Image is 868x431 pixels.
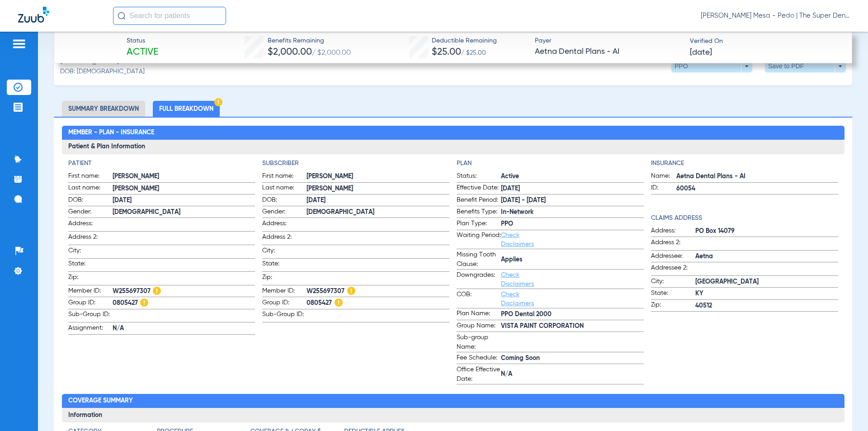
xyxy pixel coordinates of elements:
span: W255697307 [113,287,255,296]
span: [DEMOGRAPHIC_DATA] [307,208,449,217]
h4: Subscriber [262,159,449,168]
h4: Patient [68,159,255,168]
span: [PERSON_NAME] [113,172,255,181]
span: [DEMOGRAPHIC_DATA] [113,208,255,217]
span: Benefits Type: [457,207,501,218]
span: [DATE] [501,184,644,194]
span: 0805427 [307,298,449,308]
span: Address: [68,219,113,231]
img: Search Icon [118,12,126,20]
span: Status [127,36,158,46]
span: Zip: [262,273,307,285]
img: hamburger-icon [12,38,26,49]
span: KY [695,289,838,298]
span: Gender: [68,207,113,218]
span: Sub-group Name: [457,333,501,352]
span: 0805427 [113,298,255,308]
span: Effective Date: [457,183,501,194]
span: Address: [262,219,307,231]
span: Fee Schedule: [457,353,501,364]
img: Hazard [153,287,161,295]
span: City: [651,277,695,288]
span: Office Effective Date: [457,365,501,384]
span: / $2,000.00 [312,49,351,57]
span: 40512 [695,301,838,311]
span: Payer [535,36,682,46]
img: Hazard [335,298,343,307]
span: Aetna Dental Plans - AI [676,172,838,181]
span: State: [262,259,307,271]
span: Last name: [68,183,113,194]
span: Address 2: [68,232,113,245]
span: State: [651,289,695,299]
span: First name: [68,171,113,182]
span: PO Box 14079 [695,227,838,236]
span: Aetna [695,252,838,261]
span: [PERSON_NAME] Mesa - Pedo | The Super Dentists [701,11,850,20]
span: Missing Tooth Clause: [457,250,501,269]
span: PPO Dental 2000 [501,310,644,319]
li: Summary Breakdown [62,101,145,117]
iframe: Chat Widget [823,388,868,431]
span: Addressee: [651,251,695,262]
a: Check Disclaimers [501,232,534,247]
span: Status: [457,171,501,182]
span: Group ID: [262,298,307,309]
span: / $25.00 [461,50,486,56]
span: 60054 [676,184,838,194]
h4: Claims Address [651,213,838,223]
span: Aetna Dental Plans - AI [535,46,682,57]
span: Name: [651,171,676,182]
span: Address: [651,226,695,237]
h3: Patient & Plan Information [62,140,844,154]
span: COB: [457,290,501,308]
img: Hazard [347,287,355,295]
span: [PERSON_NAME] [307,172,449,181]
span: Plan Type: [457,219,501,230]
span: Downgrades: [457,270,501,289]
span: Active [127,46,158,59]
span: Address 2: [651,238,695,250]
li: Full Breakdown [153,101,220,117]
span: Deductible Remaining [432,36,497,46]
span: Addressee 2: [651,263,695,275]
span: Member ID: [262,286,307,297]
span: Coming Soon [501,354,644,363]
span: First name: [262,171,307,182]
span: N/A [501,369,644,379]
span: N/A [113,324,255,333]
img: Hazard [140,298,148,307]
span: City: [262,246,307,258]
span: Member ID: [68,286,113,297]
span: DOB: [DEMOGRAPHIC_DATA] [60,67,145,76]
span: Gender: [262,207,307,218]
app-breakdown-title: Insurance [651,159,838,168]
span: In-Network [501,208,644,217]
span: Zip: [68,273,113,285]
span: Verified On [690,37,837,46]
span: State: [68,259,113,271]
span: Waiting Period: [457,231,501,249]
img: Hazard [214,98,222,106]
h2: Member - Plan - Insurance [62,126,844,140]
span: Sub-Group ID: [262,310,307,322]
span: Applies [501,255,644,265]
span: City: [68,246,113,258]
button: PPO [671,60,752,72]
span: [DATE] - [DATE] [501,196,644,205]
span: DOB: [68,195,113,206]
span: [DATE] [690,47,712,58]
span: [DATE] [307,196,449,205]
span: Plan Name: [457,309,501,320]
span: Address 2: [262,232,307,245]
a: Check Disclaimers [501,272,534,287]
span: W255697307 [307,287,449,296]
span: VISTA PAINT CORPORATION [501,322,644,331]
span: [PERSON_NAME] [307,184,449,194]
span: DOB: [262,195,307,206]
span: Benefit Period: [457,195,501,206]
span: $25.00 [432,47,461,57]
app-breakdown-title: Plan [457,159,644,168]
